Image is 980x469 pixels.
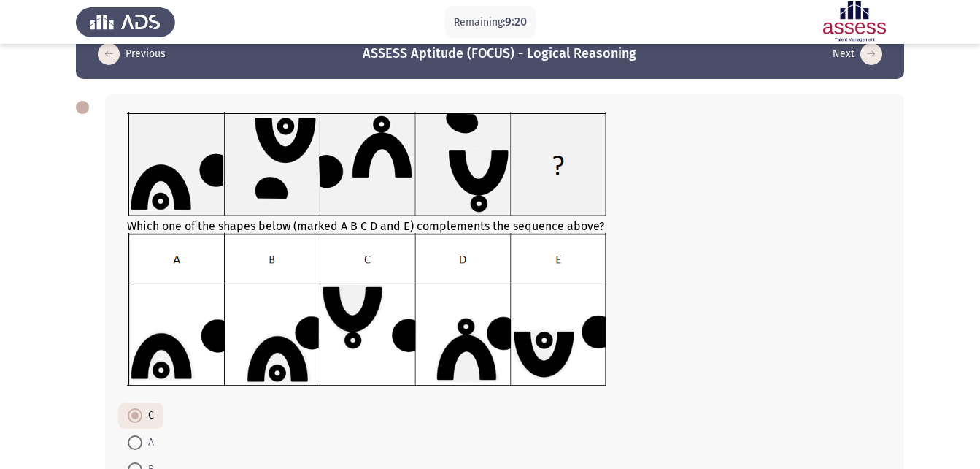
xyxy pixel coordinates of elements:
div: Which one of the shapes below (marked A B C D and E) complements the sequence above? [127,112,882,389]
button: load previous page [93,42,170,66]
h3: ASSESS Aptitude (FOCUS) - Logical Reasoning [363,45,636,63]
button: load next page [828,42,887,66]
img: Assess Talent Management logo [76,1,175,42]
img: UkFYYV8wOTJfQS5wbmcxNjkxMzg1MzI1MjI4.png [127,112,606,216]
span: 9:20 [505,15,527,28]
span: C [142,407,154,424]
p: Remaining: [454,13,527,31]
span: A [142,434,154,451]
img: UkFYYV8wOTJfQi5wbmcxNjkxMzMwMjc4ODgw.png [127,233,606,385]
img: Assessment logo of ASSESS Focus 4 Module Assessment (EN/AR) (Advanced - IB) [805,1,904,42]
